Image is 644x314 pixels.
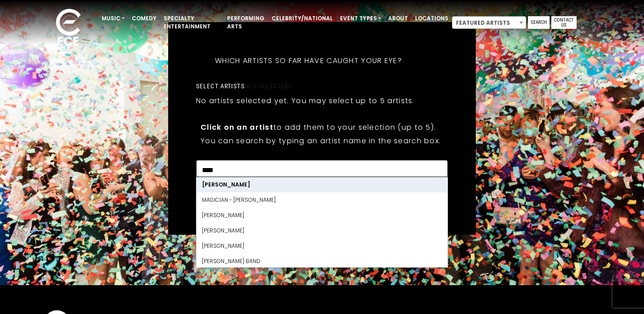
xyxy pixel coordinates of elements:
span: (0/5 selected) [245,82,291,90]
a: Celebrity/National [268,11,336,26]
li: Magician - [PERSON_NAME] [197,192,447,208]
a: Specialty Entertainment [160,11,224,34]
strong: Click on an artist [201,122,273,132]
a: Locations [411,11,452,26]
a: Music [98,11,128,26]
h5: Which artists so far have caught your eye? [196,45,421,77]
a: Comedy [128,11,160,26]
a: Search [528,16,550,29]
a: Contact Us [551,16,577,29]
a: About [385,11,411,26]
li: [PERSON_NAME] [197,238,447,254]
p: to add them to your selection (up to 5). [201,122,443,133]
button: Next [420,196,448,212]
label: Select artists [196,82,291,90]
li: [PERSON_NAME] [197,208,447,223]
a: Event Types [336,11,385,26]
p: You can search by typing an artist name in the search box. [201,135,443,146]
span: Featured Artists [452,17,526,29]
li: [PERSON_NAME] [197,223,447,238]
p: No artists selected yet. You may select up to 5 artists. [196,95,415,106]
span: Featured Artists [452,16,526,29]
li: [PERSON_NAME] [197,177,447,192]
textarea: Search [202,166,442,174]
li: [PERSON_NAME] BAND [197,254,447,269]
a: Performing Arts [224,11,268,34]
img: ece_new_logo_whitev2-1.png [46,6,91,50]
